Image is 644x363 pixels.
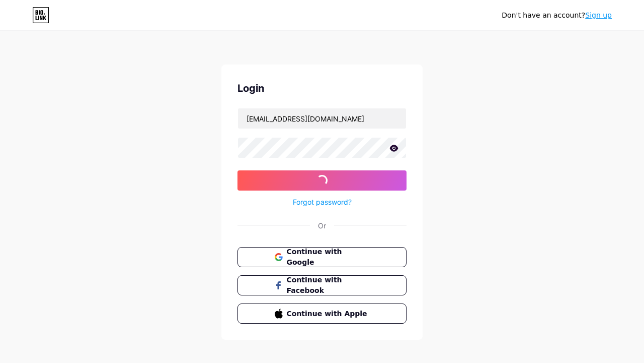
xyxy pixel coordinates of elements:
span: Continue with Google [287,247,370,268]
div: Or [318,220,326,231]
span: Continue with Apple [287,309,370,319]
button: Continue with Facebook [237,275,407,295]
a: Sign up [585,11,612,19]
div: Don't have an account? [502,10,612,21]
span: Continue with Facebook [287,275,370,296]
button: Continue with Google [237,247,407,267]
a: Forgot password? [293,197,352,207]
button: Continue with Apple [237,304,407,324]
input: Username [238,108,406,129]
div: Login [237,81,407,96]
